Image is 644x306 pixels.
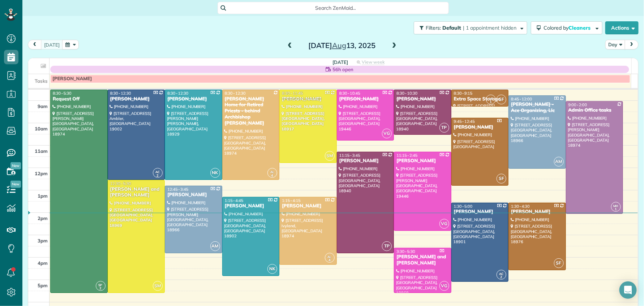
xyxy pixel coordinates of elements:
[167,192,220,198] div: [PERSON_NAME]
[396,153,417,158] span: 11:15 - 2:45
[605,21,639,34] button: Actions
[511,96,532,102] span: 8:45 - 12:00
[282,91,303,96] span: 8:30 - 11:45
[38,238,48,243] span: 3pm
[339,91,360,96] span: 8:30 - 10:45
[38,215,48,221] span: 2pm
[410,21,527,34] a: Filters: Default | 1 appointment hidden
[38,260,48,266] span: 4pm
[511,102,564,114] div: [PERSON_NAME] - Ace Organizing, Llc
[382,241,392,251] span: TP
[225,198,244,203] span: 1:15 - 4:45
[439,281,449,291] span: VG
[499,272,504,276] span: AC
[297,42,387,49] h2: [DATE] 13, 2025
[167,96,220,102] div: [PERSON_NAME]
[224,96,278,126] div: [PERSON_NAME] Home for Retired Priests - behind Archbishop [PERSON_NAME]
[463,25,516,31] span: | 1 appointment hidden
[38,193,48,199] span: 1pm
[439,123,449,133] span: TP
[497,274,506,281] small: 2
[554,157,564,167] span: AM
[41,40,63,49] button: [DATE]
[454,204,473,209] span: 1:30 - 5:00
[414,21,527,34] button: Filters: Default | 1 appointment hidden
[489,96,493,100] span: LC
[396,158,449,164] div: [PERSON_NAME]
[38,283,48,288] span: 5pm
[325,151,335,161] span: SM
[497,174,506,184] span: SF
[454,91,473,96] span: 8:30 - 9:15
[332,59,348,65] span: [DATE]
[568,102,587,107] span: 9:00 - 2:00
[531,21,602,34] button: Colored byCleaners
[339,96,392,102] div: [PERSON_NAME]
[396,91,417,96] span: 8:30 - 10:30
[110,181,131,186] span: 12:30 - 5:30
[511,209,564,215] div: [PERSON_NAME]
[605,40,626,49] button: Day
[554,258,564,268] span: SF
[210,241,220,251] span: AM
[10,181,21,188] span: New
[167,91,188,96] span: 8:30 - 12:30
[439,219,449,229] span: VG
[99,283,103,287] span: SP
[442,25,461,31] span: Default
[282,203,335,209] div: [PERSON_NAME]
[568,107,621,113] div: Admin Office tasks
[153,172,162,179] small: 2
[35,148,48,154] span: 11am
[497,95,506,104] span: SF
[454,124,507,130] div: [PERSON_NAME]
[396,96,449,102] div: [PERSON_NAME]
[454,119,475,124] span: 9:45 - 12:45
[10,162,21,169] span: New
[53,91,72,96] span: 8:30 - 5:30
[270,170,274,174] span: AL
[382,129,392,138] span: VG
[268,172,277,179] small: 4
[35,171,48,176] span: 12pm
[52,96,106,102] div: Request Off
[96,285,105,292] small: 2
[619,281,637,299] div: Open Intercom Messenger
[544,25,593,31] span: Colored by
[396,254,449,266] div: [PERSON_NAME] and [PERSON_NAME]
[332,66,353,73] span: 56h open
[110,91,131,96] span: 8:30 - 12:30
[267,264,277,274] span: NK
[426,25,441,31] span: Filters:
[614,204,619,208] span: MH
[332,41,346,50] span: Aug
[224,203,278,209] div: [PERSON_NAME]
[153,281,163,291] span: SM
[325,257,334,264] small: 4
[282,96,335,102] div: [PERSON_NAME]
[28,40,42,49] button: prev
[328,255,332,259] span: AL
[454,96,507,102] div: Extra Space Storage
[339,153,360,158] span: 11:15 - 3:45
[396,249,415,254] span: 3:30 - 5:30
[625,40,639,49] button: next
[454,209,507,215] div: [PERSON_NAME]
[110,96,163,102] div: [PERSON_NAME]
[282,198,301,203] span: 1:15 - 4:15
[35,126,48,132] span: 10am
[339,158,392,164] div: [PERSON_NAME]
[156,170,160,174] span: AC
[611,206,621,213] small: 1
[52,76,92,82] span: [PERSON_NAME]
[486,99,495,105] small: 1
[568,25,592,31] span: Cleaners
[225,91,246,96] span: 8:30 - 12:30
[362,59,385,65] span: View week
[38,103,48,109] span: 9am
[110,186,163,199] div: [PERSON_NAME] and [PERSON_NAME]
[511,204,530,209] span: 1:30 - 4:30
[167,187,188,192] span: 12:45 - 3:45
[210,168,220,178] span: NK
